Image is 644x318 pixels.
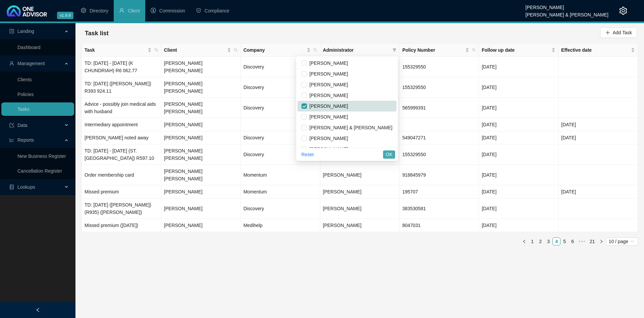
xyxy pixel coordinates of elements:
th: Effective date [558,44,638,57]
span: user [119,8,124,13]
td: 155329550 [399,57,479,77]
span: search [153,45,160,55]
span: Reports [17,137,34,143]
td: [PERSON_NAME] [PERSON_NAME] [161,165,241,185]
td: Missed premium [82,185,161,198]
li: 1 [528,237,536,245]
a: 6 [569,238,576,245]
td: [DATE] [479,57,558,77]
span: Lookups [17,184,35,190]
span: Management [17,61,45,66]
a: 3 [545,238,552,245]
td: Discovery [241,144,320,165]
span: Add Task [613,29,632,36]
a: New Business Register [17,153,66,159]
span: [PERSON_NAME] [307,146,348,152]
span: search [232,45,239,55]
span: dollar [151,8,156,13]
span: database [9,185,14,189]
span: [PERSON_NAME] [323,206,362,211]
span: safety [196,8,201,13]
a: Cancellation Register [17,168,62,174]
span: right [599,239,603,243]
span: [PERSON_NAME] & [PERSON_NAME] [307,125,392,130]
span: setting [81,8,86,13]
td: Medihelp [241,219,320,232]
span: filter [391,45,398,55]
span: Follow up date [482,46,550,54]
span: line-chart [9,138,14,142]
span: OK [386,151,392,158]
span: ••• [577,237,587,245]
span: plus [605,30,610,35]
li: 6 [569,237,577,245]
span: filter [392,48,396,52]
span: left [36,308,40,312]
th: Task [82,44,161,57]
div: Page Size [606,237,638,245]
td: [DATE] [558,118,638,131]
td: TD: [DATE] ([PERSON_NAME]) R393 924.11 [82,77,161,98]
td: 918845979 [399,165,479,185]
span: Policy Number [402,46,464,54]
li: 2 [536,237,544,245]
span: [PERSON_NAME] [307,136,348,141]
td: [DATE] [479,77,558,98]
span: profile [9,29,14,34]
a: 21 [588,238,597,245]
td: [PERSON_NAME] [PERSON_NAME] [161,57,241,77]
span: 10 / page [609,238,635,245]
td: [DATE] [479,98,558,118]
td: 195707 [399,185,479,198]
li: 21 [587,237,597,245]
td: [PERSON_NAME] noted away [82,131,161,144]
td: 8047031 [399,219,479,232]
td: 383530581 [399,198,479,219]
span: [PERSON_NAME] [323,189,362,194]
span: user [9,61,14,66]
td: Missed premium ([DATE]) [82,219,161,232]
th: Client [161,44,241,57]
td: [PERSON_NAME] [161,131,241,144]
img: 2df55531c6924b55f21c4cf5d4484680-logo-light.svg [7,5,47,16]
li: Next 5 Pages [577,237,587,245]
button: Add Task [600,27,637,38]
td: [PERSON_NAME] [161,219,241,232]
span: Commission [159,8,185,13]
td: [DATE] [479,219,558,232]
li: 4 [552,237,560,245]
a: 5 [561,238,568,245]
span: Reset [302,151,314,158]
span: [PERSON_NAME] [307,103,348,109]
td: TD: [DATE] - [DATE] (K CHUNDRIAH) R6 062.77 [82,57,161,77]
td: TD: [DATE] ([PERSON_NAME]) (R935) ([PERSON_NAME]) [82,198,161,219]
button: OK [383,150,395,158]
span: Task [85,46,146,54]
div: [PERSON_NAME] [526,2,608,9]
td: Intermediary appointment [82,118,161,131]
span: [PERSON_NAME] [323,172,362,178]
span: Company [244,46,305,54]
span: Task list [85,30,109,37]
td: [DATE] [479,144,558,165]
span: search [472,48,476,52]
span: Data [17,123,28,128]
li: Previous Page [520,237,528,245]
button: left [520,237,528,245]
th: Company [241,44,320,57]
td: Momentum [241,185,320,198]
td: [PERSON_NAME] [161,185,241,198]
td: [PERSON_NAME] [PERSON_NAME] [161,98,241,118]
a: Tasks [17,106,30,112]
td: [PERSON_NAME] [PERSON_NAME] [161,144,241,165]
span: Client [164,46,226,54]
span: search [313,48,317,52]
td: [DATE] [479,185,558,198]
span: import [9,123,14,128]
span: [PERSON_NAME] [323,223,362,228]
li: Next Page [597,237,605,245]
td: Discovery [241,198,320,219]
li: 3 [544,237,552,245]
span: Landing [17,29,34,34]
span: setting [619,7,627,15]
